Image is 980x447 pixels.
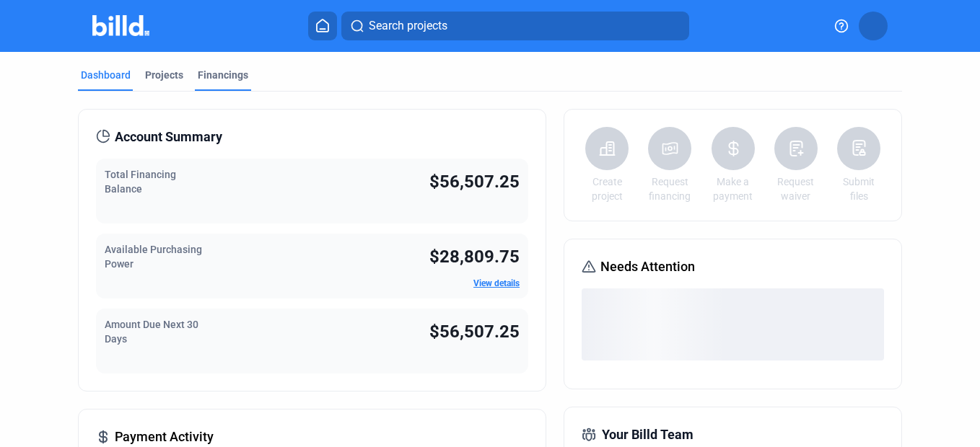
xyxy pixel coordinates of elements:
[115,427,214,447] span: Payment Activity
[771,174,821,203] a: Request waiver
[105,244,202,270] span: Available Purchasing Power
[145,68,183,82] div: Projects
[708,174,758,203] a: Make a payment
[644,174,695,203] a: Request financing
[105,169,176,195] span: Total Financing Balance
[582,288,884,360] div: loading
[92,15,149,36] img: Billd Company Logo
[582,174,632,203] a: Create project
[105,319,198,345] span: Amount Due Next 30 Days
[81,68,131,82] div: Dashboard
[429,172,520,192] span: $56,507.25
[600,257,695,277] span: Needs Attention
[341,12,689,40] button: Search projects
[198,68,248,82] div: Financings
[429,322,520,342] span: $56,507.25
[834,174,884,203] a: Submit files
[429,247,520,267] span: $28,809.75
[369,17,447,35] span: Search projects
[602,425,694,445] span: Your Billd Team
[473,278,520,288] a: View details
[115,127,222,147] span: Account Summary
